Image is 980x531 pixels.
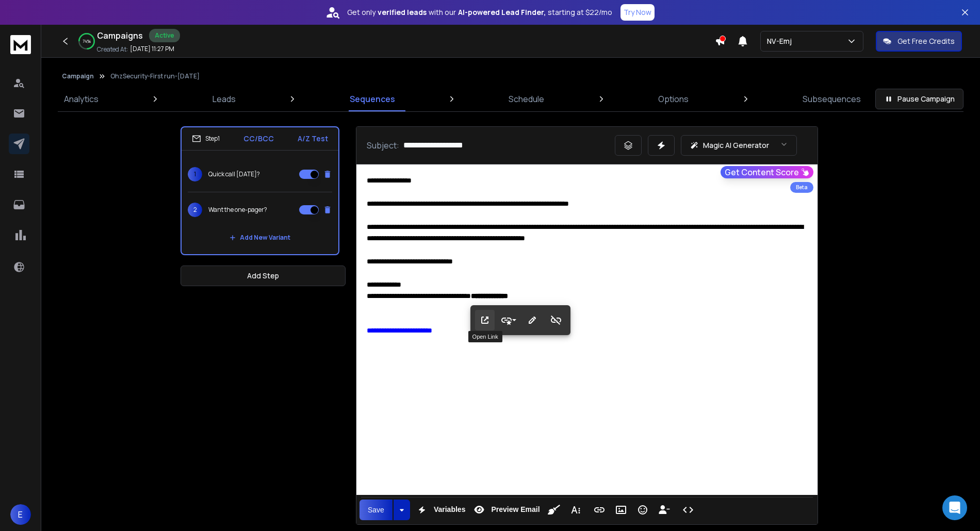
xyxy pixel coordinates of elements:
[97,29,143,42] h1: Campaigns
[796,87,867,111] a: Subsequences
[110,72,200,80] p: OhzSecurity-First run-[DATE]
[206,87,242,111] a: Leads
[367,139,399,152] p: Subject:
[624,7,651,18] p: Try Now
[468,331,502,342] div: Open Link
[633,500,652,520] button: Emoticons
[83,38,91,44] p: 74 %
[221,227,299,248] button: Add New Variant
[790,182,813,193] div: Beta
[192,134,220,143] div: Step 1
[678,500,698,520] button: Code View
[298,134,328,144] p: A/Z Test
[188,203,202,217] span: 2
[767,36,796,46] p: NV-Emj
[58,87,105,111] a: Analytics
[876,31,962,52] button: Get Free Credits
[62,72,94,80] button: Campaign
[208,206,267,214] p: Want the one-pager?
[97,45,128,54] p: Created At:
[546,310,566,330] button: Unlink
[360,500,393,520] button: Save
[181,265,346,286] button: Add Step
[721,166,813,178] button: Get Content Score
[208,170,260,178] p: Quick call [DATE]?
[469,500,542,520] button: Preview Email
[875,89,963,109] button: Pause Campaign
[149,29,180,42] div: Active
[658,93,689,105] p: Options
[566,500,585,520] button: More Text
[130,45,174,53] p: [DATE] 11:27 PM
[803,93,861,105] p: Subsequences
[10,35,31,54] img: logo
[590,500,609,520] button: Insert Link (Ctrl+K)
[652,87,695,111] a: Options
[942,495,967,520] div: Open Intercom Messenger
[347,7,612,18] p: Get only with our starting at $22/mo
[243,134,274,144] p: CC/BCC
[188,167,202,181] span: 1
[10,504,31,525] button: E
[458,7,546,18] strong: AI-powered Lead Finder,
[378,7,427,18] strong: verified leads
[412,500,468,520] button: Variables
[344,87,401,111] a: Sequences
[620,4,655,21] button: Try Now
[611,500,631,520] button: Insert Image (Ctrl+P)
[509,93,544,105] p: Schedule
[681,135,797,156] button: Magic AI Generator
[64,93,99,105] p: Analytics
[489,505,542,514] span: Preview Email
[502,87,550,111] a: Schedule
[350,93,395,105] p: Sequences
[213,93,236,105] p: Leads
[181,126,339,255] li: Step1CC/BCCA/Z Test1Quick call [DATE]?2Want the one-pager?Add New Variant
[703,140,769,151] p: Magic AI Generator
[432,505,468,514] span: Variables
[655,500,674,520] button: Insert Unsubscribe Link
[897,36,955,46] p: Get Free Credits
[544,500,564,520] button: Clean HTML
